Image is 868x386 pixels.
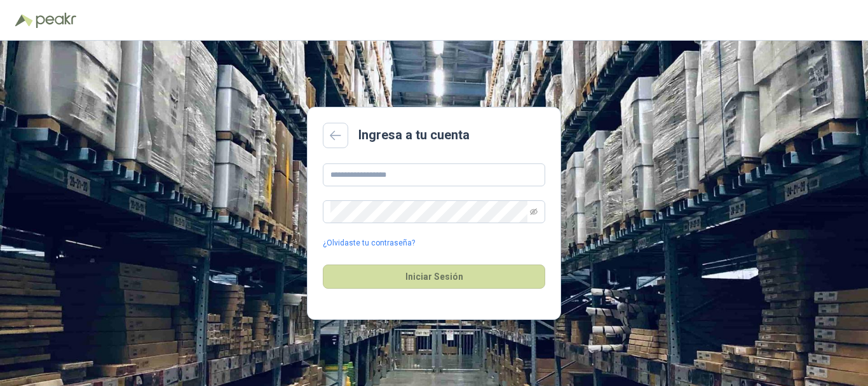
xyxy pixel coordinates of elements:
a: ¿Olvidaste tu contraseña? [323,237,415,249]
h2: Ingresa a tu cuenta [358,125,470,145]
button: Iniciar Sesión [323,265,545,289]
span: eye-invisible [530,208,538,216]
img: Peakr [36,13,76,28]
img: Logo [15,14,33,27]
